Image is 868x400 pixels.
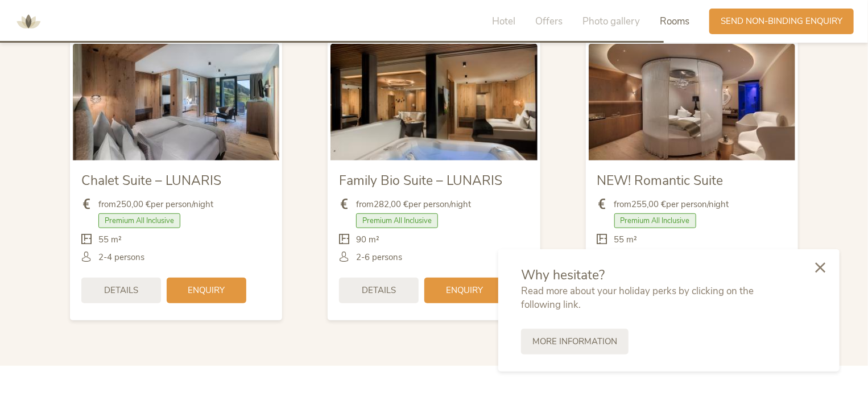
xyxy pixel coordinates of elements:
span: 2-6 persons [356,251,402,263]
span: Details [104,284,138,296]
span: NEW! Romantic Suite [597,172,724,189]
span: from per person/night [614,199,729,211]
span: Premium All Inclusive [614,213,696,228]
span: Details [362,284,396,296]
span: Family Bio Suite – LUNARIS [339,172,502,189]
a: More information [521,329,629,354]
span: Enquiry [188,284,225,296]
span: Photo gallery [582,15,640,28]
img: Chalet Suite – LUNARIS [73,44,279,160]
span: Offers [535,15,563,28]
span: Read more about your holiday perks by clicking on the following link. [521,284,754,311]
span: from per person/night [356,199,471,211]
span: 55 m² [98,234,122,246]
span: 2-4 persons [98,251,144,263]
b: 255,00 € [632,199,667,210]
span: Premium All Inclusive [356,213,438,228]
span: Rooms [660,15,689,28]
span: Hotel [492,15,515,28]
b: 282,00 € [374,199,408,210]
span: More information [532,336,617,348]
img: AMONTI & LUNARIS Wellnessresort [11,5,46,39]
img: Family Bio Suite – LUNARIS [330,44,537,160]
span: Why hesitate? [521,266,605,284]
span: 55 m² [614,234,638,246]
span: from per person/night [98,199,213,211]
span: Enquiry [446,284,483,296]
span: Chalet Suite – LUNARIS [81,172,221,189]
img: NEW! Romantic Suite [589,44,795,160]
a: AMONTI & LUNARIS Wellnessresort [11,17,46,25]
b: 250,00 € [116,199,151,210]
span: Send non-binding enquiry [721,15,842,27]
span: 90 m² [356,234,379,246]
span: Premium All Inclusive [98,213,180,228]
